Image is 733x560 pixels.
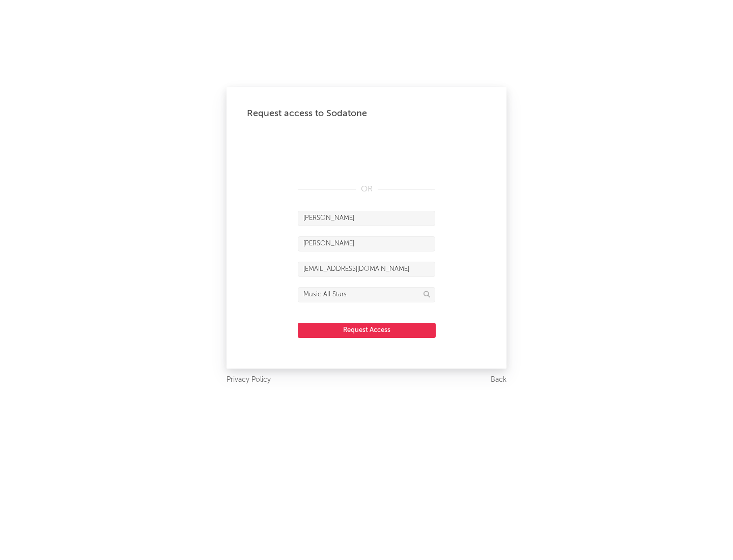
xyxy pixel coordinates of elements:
input: Division [298,287,435,302]
input: Last Name [298,236,435,251]
button: Request Access [298,323,436,338]
div: Request access to Sodatone [247,107,486,120]
a: Back [491,374,506,386]
a: Privacy Policy [227,374,271,386]
input: First Name [298,211,435,226]
div: OR [298,183,435,195]
input: Email [298,262,435,277]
